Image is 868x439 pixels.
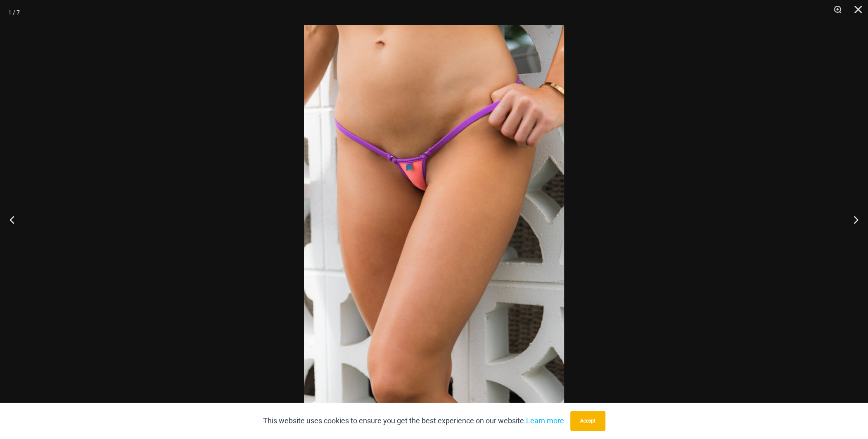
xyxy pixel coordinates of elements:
[526,416,564,425] a: Learn more
[8,6,20,19] div: 1 / 7
[304,25,564,414] img: Wild Card Neon Bliss 312 Top 457 Micro 04
[570,411,605,431] button: Accept
[263,415,564,427] p: This website uses cookies to ensure you get the best experience on our website.
[837,199,868,240] button: Next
